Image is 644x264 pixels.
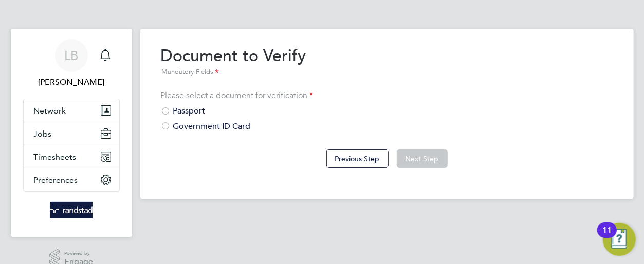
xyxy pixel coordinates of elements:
img: randstad-logo-retina.png [50,202,93,218]
span: Jobs [34,129,52,139]
span: LB [64,49,78,62]
span: Network [34,106,66,116]
span: Timesheets [34,152,77,162]
h2: Document to Verify [161,45,306,78]
a: Go to home page [23,202,120,218]
span: Preferences [34,175,78,185]
a: LB[PERSON_NAME] [23,39,120,88]
span: Louis Barnfield [23,76,120,88]
nav: Main navigation [11,29,132,237]
button: Jobs [24,122,119,145]
label: Please select a document for verification [161,90,314,101]
div: Passport [161,106,613,117]
div: Government ID Card [161,121,613,132]
span: Powered by [64,249,93,258]
button: Next Step [397,149,448,168]
button: Previous Step [326,149,389,168]
button: Preferences [24,168,119,191]
button: Timesheets [24,145,119,168]
button: Open Resource Center, 11 new notifications [603,223,636,256]
div: Mandatory Fields [161,67,306,78]
div: 11 [602,230,612,243]
button: Network [24,99,119,122]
